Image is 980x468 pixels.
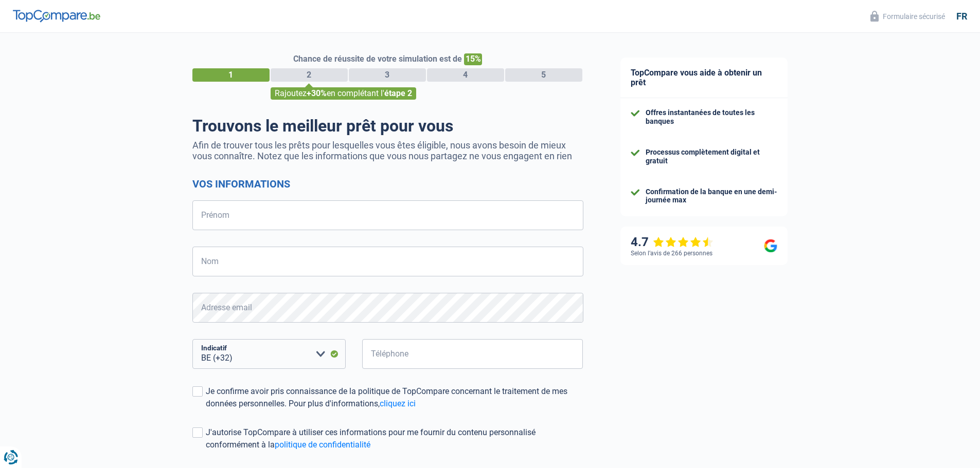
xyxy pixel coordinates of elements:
span: étape 2 [384,88,412,98]
div: Je confirme avoir pris connaissance de la politique de TopCompare concernant le traitement de mes... [206,385,583,410]
span: Chance de réussite de votre simulation est de [293,54,462,64]
div: Selon l’avis de 266 personnes [631,250,712,257]
div: 4.7 [631,235,714,250]
img: TopCompare Logo [13,10,100,22]
div: J'autorise TopCompare à utiliser ces informations pour me fournir du contenu personnalisé conform... [206,426,583,451]
div: Confirmation de la banque en une demi-journée max [646,188,777,205]
div: Processus complètement digital et gratuit [646,148,777,165]
h1: Trouvons le meilleur prêt pour vous [192,116,583,136]
div: Offres instantanées de toutes les banques [646,108,777,126]
a: cliquez ici [380,399,416,408]
div: fr [956,11,967,22]
a: politique de confidentialité [275,440,370,450]
button: Formulaire sécurisé [864,8,951,25]
span: 15% [464,53,482,65]
input: 401020304 [362,339,583,369]
div: 3 [349,68,426,82]
div: Rajoutez en complétant l' [271,87,416,100]
div: 1 [192,68,270,82]
span: +30% [307,88,327,98]
div: 2 [271,68,348,82]
p: Afin de trouver tous les prêts pour lesquelles vous êtes éligible, nous avons besoin de mieux vou... [192,140,583,161]
div: 5 [505,68,582,82]
div: 4 [427,68,504,82]
h2: Vos informations [192,178,583,190]
div: TopCompare vous aide à obtenir un prêt [620,58,788,98]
